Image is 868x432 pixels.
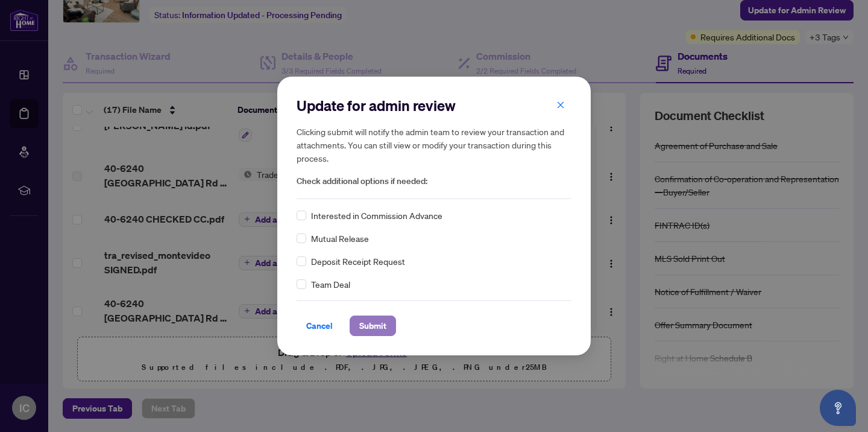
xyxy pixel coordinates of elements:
[297,174,571,188] span: Check additional options if needed:
[311,232,369,245] span: Mutual Release
[297,125,571,165] h5: Clicking submit will notify the admin team to review your transaction and attachments. You can st...
[306,316,333,335] span: Cancel
[297,316,342,336] button: Cancel
[311,278,350,291] span: Team Deal
[556,101,565,109] span: close
[311,209,442,222] span: Interested in Commission Advance
[820,390,856,426] button: Open asap
[350,316,396,336] button: Submit
[359,316,386,335] span: Submit
[311,255,405,268] span: Deposit Receipt Request
[297,96,571,115] h2: Update for admin review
